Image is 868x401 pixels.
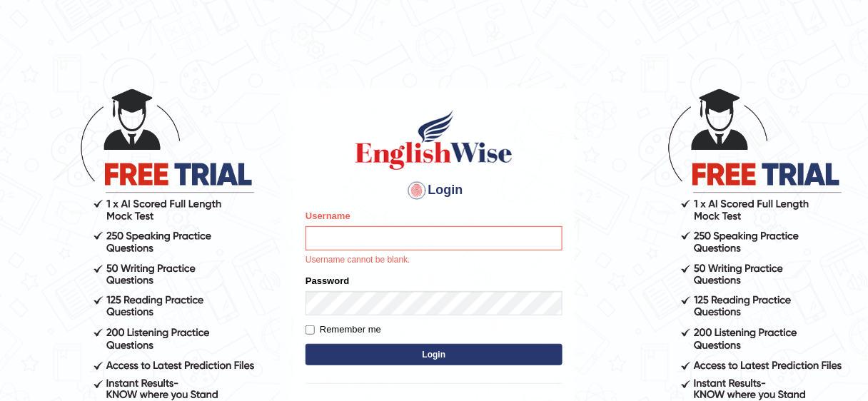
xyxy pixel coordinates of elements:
[353,108,515,172] img: Logo of English Wise sign in for intelligent practice with AI
[306,179,562,202] h4: Login
[306,323,381,337] label: Remember me
[306,254,562,267] p: Username cannot be blank.
[306,274,349,288] label: Password
[306,344,562,365] button: Login
[306,325,315,335] input: Remember me
[306,209,350,223] label: Username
